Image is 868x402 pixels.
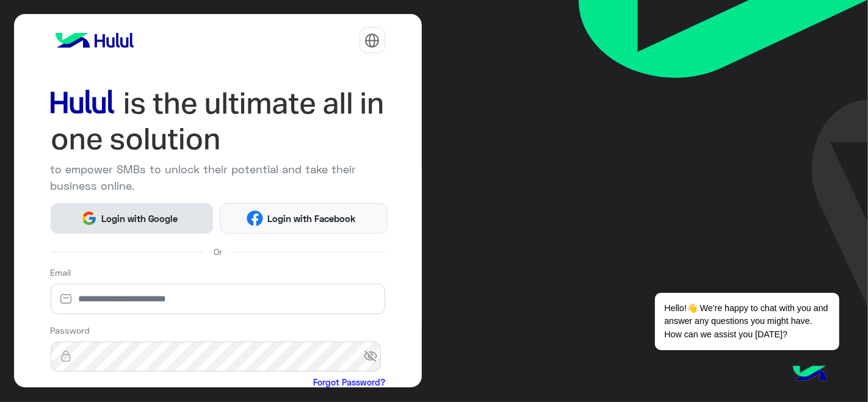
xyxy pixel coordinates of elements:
[51,350,81,362] img: lock
[81,210,97,226] img: Google
[247,210,262,226] img: Facebook
[220,203,387,233] button: Login with Facebook
[789,353,831,396] img: hulul-logo.png
[51,28,139,52] img: logo
[313,376,385,389] a: Forgot Password?
[51,203,214,233] button: Login with Google
[214,245,222,258] span: Or
[51,85,385,157] img: hululLoginTitle_EN.svg
[51,161,385,194] p: to empower SMBs to unlock their potential and take their business online.
[363,345,385,367] span: visibility_off
[655,293,839,350] span: Hello!👋 We're happy to chat with you and answer any questions you might have. How can we assist y...
[263,212,361,226] span: Login with Facebook
[364,33,380,48] img: tab
[97,212,183,226] span: Login with Google
[51,293,81,305] img: email
[51,266,71,279] label: Email
[51,324,90,337] label: Password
